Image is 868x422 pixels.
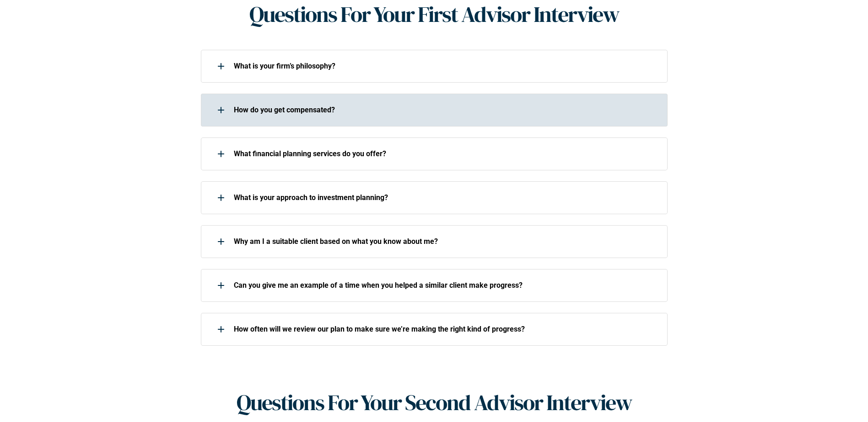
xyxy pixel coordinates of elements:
p: What financial planning services do you offer? [234,149,656,158]
h1: Questions For Your First Advisor Interview [249,1,619,28]
p: How do you get compensated? [234,105,656,114]
p: What is your approach to investment planning? [234,193,656,202]
p: What is your firm’s philosophy? [234,62,656,70]
p: Why am I a suitable client based on what you know about me? [234,237,656,246]
p: Can you give me an example of a time when you helped a similar client make progress? [234,281,656,290]
p: How often will we review our plan to make sure we’re making the right kind of progress? [234,325,656,333]
h1: Questions For Your Second Advisor Interview [237,390,631,416]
